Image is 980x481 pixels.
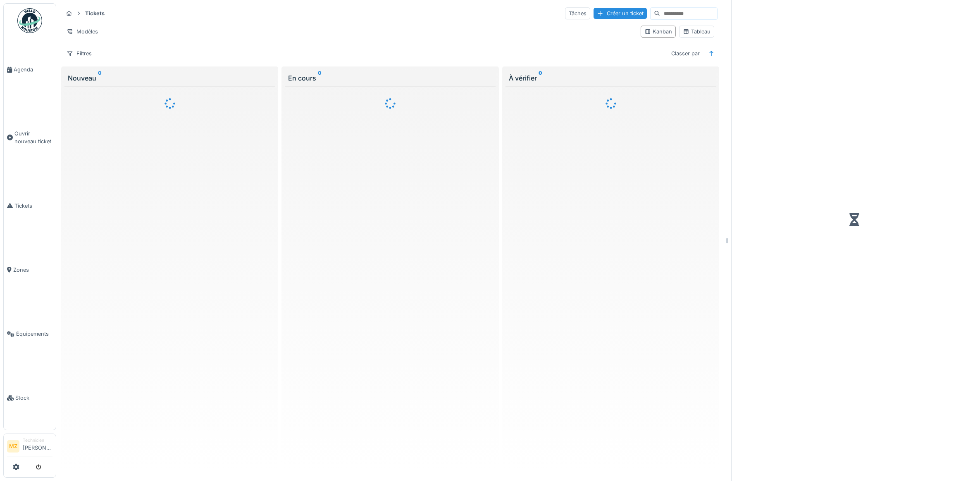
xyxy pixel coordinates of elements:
strong: Tickets [82,9,108,17]
span: Ouvrir nouveau ticket [14,130,52,145]
li: MZ [7,440,19,453]
span: Tickets [14,202,52,210]
li: [PERSON_NAME] [23,437,52,455]
div: Tableau [683,28,711,36]
a: Agenda [4,38,56,102]
div: Créer un ticket [594,8,647,19]
sup: 0 [539,73,542,83]
a: Zones [4,238,56,302]
sup: 0 [318,73,322,83]
span: Zones [13,266,52,274]
div: Technicien [23,437,52,443]
div: Tâches [565,7,590,19]
div: Kanban [644,28,672,36]
a: MZ Technicien[PERSON_NAME] [7,437,52,457]
span: Stock [15,394,52,402]
div: Nouveau [68,73,272,83]
div: Modèles [63,26,102,38]
div: Classer par [668,47,703,59]
img: Badge_color-CXgf-gQk.svg [17,8,42,33]
sup: 0 [98,73,102,83]
div: À vérifier [509,73,713,83]
a: Tickets [4,174,56,238]
a: Équipements [4,302,56,366]
a: Ouvrir nouveau ticket [4,102,56,173]
div: Filtres [63,47,95,59]
span: Équipements [16,330,52,338]
a: Stock [4,366,56,430]
span: Agenda [14,66,52,73]
div: En cours [288,73,492,83]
